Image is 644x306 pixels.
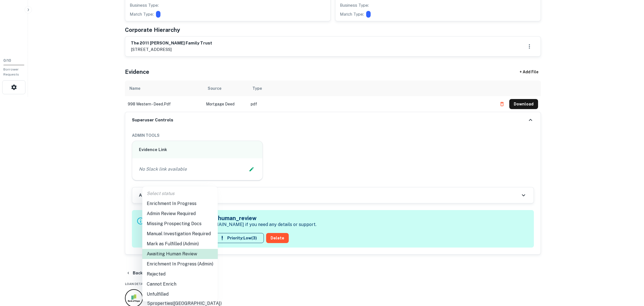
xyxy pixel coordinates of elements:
[142,269,218,279] li: Rejected
[142,279,218,289] li: Cannot Enrich
[142,239,218,249] li: Mark as Fulfilled (Admin)
[142,249,218,259] li: Awaiting Human Review
[142,229,218,239] li: Manual Investigation Required
[142,259,218,269] li: Enrichment In Progress (Admin)
[142,219,218,229] li: Missing Prospecting Docs
[616,261,644,288] iframe: Chat Widget
[142,289,218,299] li: Unfulfilled
[142,199,218,209] li: Enrichment In Progress
[142,209,218,219] li: Admin Review Required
